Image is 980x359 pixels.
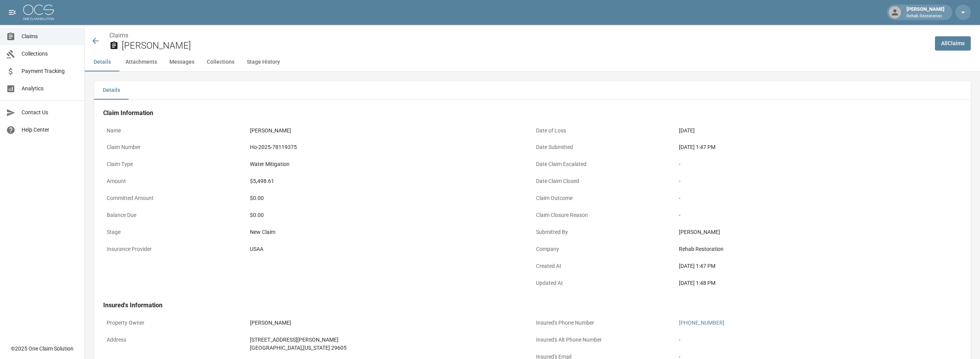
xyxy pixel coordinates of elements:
[679,160,958,168] div: -
[935,36,971,51] a: AllClaims
[22,126,78,134] span: Help Center
[119,53,163,71] button: Attachments
[533,332,676,347] p: Insured's Alt Phone Number
[533,123,676,138] p: Date of Loss
[250,319,291,327] div: [PERSON_NAME]
[241,53,286,71] button: Stage History
[103,208,246,223] p: Balance Due
[679,194,958,202] div: -
[533,157,676,172] p: Date Claim Escalated
[533,225,676,240] p: Submitted By
[903,5,948,19] div: [PERSON_NAME]
[103,315,246,330] p: Property Owner
[103,140,246,155] p: Claim Number
[250,194,529,202] div: $0.00
[22,50,78,58] span: Collections
[250,336,347,344] div: [STREET_ADDRESS][PERSON_NAME]
[22,32,78,41] span: Claims
[103,123,246,138] p: Name
[94,81,129,100] button: Details
[250,177,274,185] div: $5,498.61
[94,81,971,100] div: details tabs
[250,160,290,168] div: Water Mitigation
[533,191,676,206] p: Claim Outcome
[23,5,54,20] img: ocs-logo-white-transparent.png
[103,225,246,240] p: Stage
[679,228,958,236] div: [PERSON_NAME]
[679,245,958,253] div: Rehab Restoration
[679,320,724,326] a: [PHONE_NUMBER]
[103,301,962,309] h4: Insured's Information
[533,174,676,189] p: Date Claim Closed
[533,242,676,257] p: Company
[103,157,246,172] p: Claim Type
[679,143,958,151] div: [DATE] 1:47 PM
[533,208,676,223] p: Claim Closure Reason
[85,53,980,71] div: anchor tabs
[22,85,78,93] span: Analytics
[906,13,945,20] p: Rehab Restoration
[250,228,529,236] div: New Claim
[11,345,74,352] div: © 2025 One Claim Solution
[533,259,676,274] p: Created At
[85,53,119,71] button: Details
[679,336,680,344] div: -
[103,242,246,257] p: Insurance Provider
[103,332,246,347] p: Address
[109,31,929,40] nav: breadcrumb
[22,67,78,75] span: Payment Tracking
[122,40,929,51] h2: [PERSON_NAME]
[103,174,246,189] p: Amount
[679,211,958,219] div: -
[533,140,676,155] p: Date Submitted
[5,5,20,20] button: open drawer
[250,127,291,135] div: [PERSON_NAME]
[679,262,958,270] div: [DATE] 1:47 PM
[201,53,241,71] button: Collections
[250,245,263,253] div: USAA
[22,108,78,117] span: Contact Us
[250,344,347,352] div: [GEOGRAPHIC_DATA] , [US_STATE] 29605
[533,276,676,291] p: Updated At
[109,32,128,39] a: Claims
[679,127,695,135] div: [DATE]
[250,211,529,219] div: $0.00
[533,315,676,330] p: Insured's Phone Number
[679,279,958,287] div: [DATE] 1:48 PM
[103,109,962,117] h4: Claim Information
[679,177,958,185] div: -
[250,143,297,151] div: Ho-2025-78119375
[163,53,201,71] button: Messages
[103,191,246,206] p: Committed Amount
